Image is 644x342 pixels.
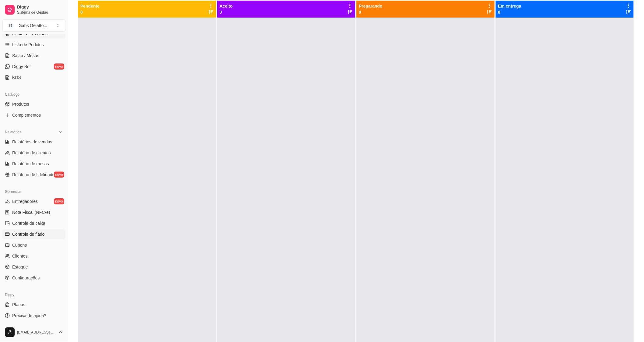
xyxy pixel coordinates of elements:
[2,159,65,169] a: Relatório de mesas
[2,62,65,71] a: Diggy Botnovo
[2,218,65,228] a: Controle de caixa
[12,253,28,259] span: Clientes
[2,197,65,206] a: Entregadoresnovo
[80,9,100,15] p: 0
[12,53,39,59] span: Salão / Mesas
[2,170,65,180] a: Relatório de fidelidadenovo
[359,3,383,9] p: Preparando
[2,90,65,99] div: Catálogo
[2,40,65,50] a: Lista de Pedidos
[2,187,65,197] div: Gerenciar
[12,275,40,281] span: Configurações
[12,42,44,48] span: Lista de Pedidos
[12,264,28,270] span: Estoque
[5,130,21,135] span: Relatórios
[2,300,65,310] a: Planos
[498,9,521,15] p: 0
[8,22,14,29] span: G
[2,110,65,120] a: Complementos
[17,5,63,10] span: Diggy
[12,231,45,237] span: Controle de fiado
[12,74,21,80] span: KDS
[2,240,65,250] a: Cupons
[220,3,233,9] p: Aceito
[12,172,54,178] span: Relatório de fidelidade
[12,101,29,107] span: Produtos
[12,161,49,167] span: Relatório de mesas
[12,209,50,215] span: Nota Fiscal (NFC-e)
[2,2,65,17] a: DiggySistema de Gestão
[2,273,65,283] a: Configurações
[12,63,31,70] span: Diggy Bot
[12,302,25,308] span: Planos
[17,330,56,335] span: [EMAIL_ADDRESS][DOMAIN_NAME]
[2,148,65,158] a: Relatório de clientes
[17,10,63,15] span: Sistema de Gestão
[2,290,65,300] div: Diggy
[2,251,65,261] a: Clientes
[12,198,38,204] span: Entregadores
[12,242,27,248] span: Cupons
[12,112,41,118] span: Complementos
[2,229,65,239] a: Controle de fiado
[19,22,47,29] div: Gabs Gelatto ...
[12,150,51,156] span: Relatório de clientes
[12,220,45,226] span: Controle de caixa
[2,262,65,272] a: Estoque
[220,9,233,15] p: 0
[12,313,46,319] span: Precisa de ajuda?
[2,51,65,60] a: Salão / Mesas
[2,19,65,32] button: Select a team
[2,311,65,320] a: Precisa de ajuda?
[12,139,52,145] span: Relatórios de vendas
[2,207,65,217] a: Nota Fiscal (NFC-e)
[2,73,65,82] a: KDS
[359,9,383,15] p: 0
[2,137,65,147] a: Relatórios de vendas
[80,3,100,9] p: Pendente
[498,3,521,9] p: Em entrega
[2,325,65,340] button: [EMAIL_ADDRESS][DOMAIN_NAME]
[2,99,65,109] a: Produtos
